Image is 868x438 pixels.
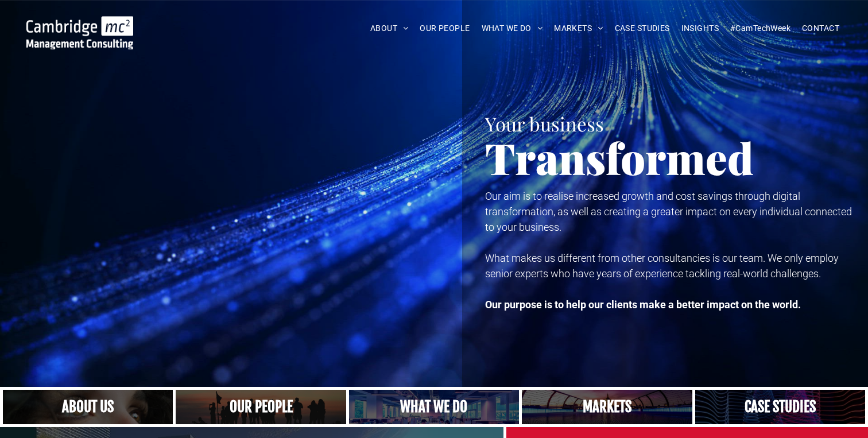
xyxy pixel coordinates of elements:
[724,20,796,37] a: #CamTechWeek
[485,129,754,186] span: Transformed
[485,252,839,280] span: What makes us different from other consultancies is our team. We only employ senior experts who h...
[26,18,133,30] a: Your Business Transformed | Cambridge Management Consulting
[695,390,865,424] a: CASE STUDIES | See an Overview of All Our Case Studies | Cambridge Management Consulting
[349,390,519,424] a: A yoga teacher lifting his whole body off the ground in the peacock pose
[548,20,609,37] a: MARKETS
[26,16,133,49] img: Cambridge MC Logo, digital transformation
[365,20,414,37] a: ABOUT
[522,390,692,424] a: Telecoms | Decades of Experience Across Multiple Industries & Regions
[796,20,845,37] a: CONTACT
[676,20,724,37] a: INSIGHTS
[485,111,604,136] span: Your business
[3,390,173,424] a: Close up of woman's face, centered on her eyes
[609,20,676,37] a: CASE STUDIES
[476,20,549,37] a: WHAT WE DO
[485,190,852,233] span: Our aim is to realise increased growth and cost savings through digital transformation, as well a...
[414,20,475,37] a: OUR PEOPLE
[176,390,346,424] a: A crowd in silhouette at sunset, on a rise or lookout point
[485,299,801,311] strong: Our purpose is to help our clients make a better impact on the world.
